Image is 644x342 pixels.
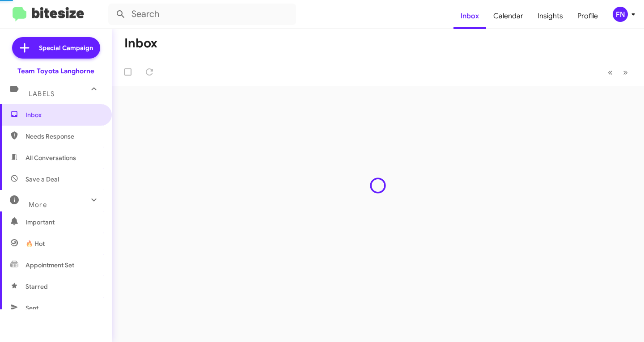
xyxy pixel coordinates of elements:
[25,218,102,227] span: Important
[17,67,94,76] div: Team Toyota Langhorne
[12,37,100,59] a: Special Campaign
[618,63,633,81] button: Next
[570,3,605,29] a: Profile
[29,90,55,98] span: Labels
[25,153,76,162] span: All Conversations
[530,3,570,29] a: Insights
[108,4,296,25] input: Search
[29,201,47,209] span: More
[613,7,628,22] div: FN
[39,43,93,52] span: Special Campaign
[25,261,74,270] span: Appointment Set
[25,110,102,119] span: Inbox
[25,282,48,291] span: Starred
[453,3,486,29] a: Inbox
[124,36,157,51] h1: Inbox
[605,7,634,22] button: FN
[25,132,102,141] span: Needs Response
[486,3,530,29] a: Calendar
[25,175,59,184] span: Save a Deal
[602,63,618,81] button: Previous
[623,67,628,78] span: »
[608,67,613,78] span: «
[603,63,633,81] nav: Page navigation example
[25,239,45,248] span: 🔥 Hot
